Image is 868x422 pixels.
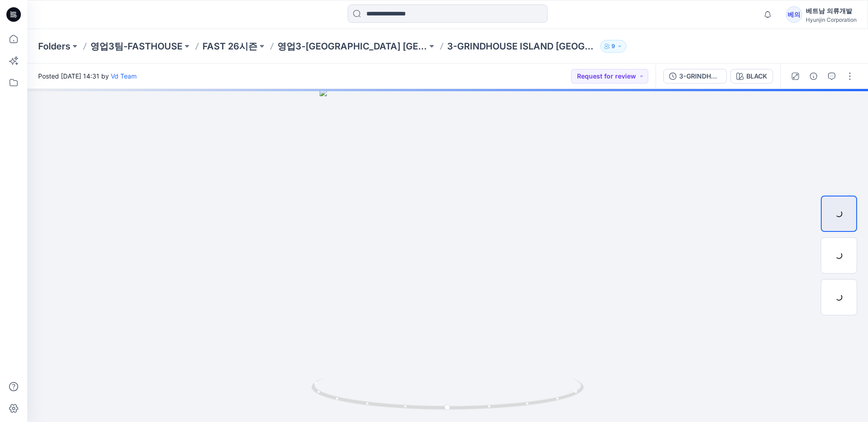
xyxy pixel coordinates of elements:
div: BLACK [746,71,767,81]
a: 영업3팀-FASTHOUSE [90,40,182,53]
p: 9 [612,41,615,51]
button: Details [806,69,821,83]
a: Vd Team [111,72,137,80]
button: 9 [600,40,626,53]
div: 베의 [786,6,802,23]
div: 3-GRINDHOUSE ISLAND [GEOGRAPHIC_DATA] [679,71,721,81]
a: FAST 26시즌 [202,40,257,53]
div: Hyunjin Corporation [806,16,857,23]
button: BLACK [730,69,773,83]
span: Posted [DATE] 14:31 by [38,71,137,81]
a: 영업3-[GEOGRAPHIC_DATA] [GEOGRAPHIC_DATA] [277,40,427,53]
a: Folders [38,40,70,53]
button: 3-GRINDHOUSE ISLAND [GEOGRAPHIC_DATA] [663,69,727,83]
p: 3-GRINDHOUSE ISLAND [GEOGRAPHIC_DATA] [447,40,597,53]
div: 베트남 의류개발 [806,5,857,16]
